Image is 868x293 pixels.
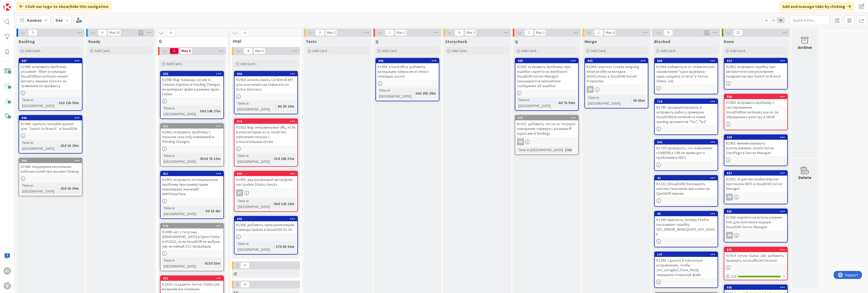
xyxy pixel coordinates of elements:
a: 602K1720: проверить, что изменение r1908595 в SVN не приводит к проблемам в VDFS [654,139,718,171]
div: 907 [22,59,82,63]
div: K1951: минимизировать использование JavaScript на StartPage в Server Manager [724,140,787,156]
div: 888 [657,59,717,63]
div: AT [3,267,11,275]
div: 856 [161,71,223,76]
div: Time in [GEOGRAPHIC_DATA] [236,198,272,210]
span: : [563,147,564,153]
span: Texts [306,39,317,44]
div: Time in [GEOGRAPHIC_DATA] [21,97,56,109]
div: 904K1946: поддержка нескольких рабочих копий при вызове Cleanup [19,158,82,175]
div: K1934: избавиться от технического ограничения "одна проверка – одна секция в отчете" в Server Sta... [655,63,717,84]
div: K1921: добавить тесты на текущее поведение сервера с разными IP адресами в bindings [515,120,578,137]
div: 895 [378,59,439,63]
div: 895 [376,58,439,63]
div: 570 [161,224,223,228]
div: K1946: поддержка нескольких рабочих копий при вызове Cleanup [19,163,82,175]
div: 42 [657,176,717,180]
a: 902K1944: шорткат Create outgoing email profile на вкладке Notifications в VisualSVN Server Prope... [585,58,648,108]
div: 17m [564,147,573,153]
a: 856K1908: Bug: Команда Locate in Solution Explorer в Pending Changes не выбирает файл в режиме Op... [160,71,224,119]
div: 10d 20h 29m [414,90,437,96]
div: 873 [515,116,578,120]
span: : [556,100,557,106]
div: 42K1222: [VisualSVN] Показывать контекстное меню при клике на QuickDiff маркер [655,176,717,197]
div: Max 4 [181,50,191,52]
div: 908 [727,95,787,99]
div: 882 [163,277,223,280]
div: K1696: нет статусных [DEMOGRAPHIC_DATA] в Open Folder в VS2022, если VisualSVN не выбран как акти... [161,228,223,250]
a: 904K1946: поддержка нескольких рабочих копий при вызове CleanupTime in [GEOGRAPHIC_DATA]:23d 1h 30m [19,158,82,196]
div: 890 [237,172,297,176]
div: K1662: исправить проблему с показом case-only изменений в Pending Changes [161,129,223,145]
div: Time in [GEOGRAPHIC_DATA] [162,205,203,217]
div: 107 [657,253,717,256]
div: Max 5 [255,50,264,52]
div: AB [726,194,733,201]
div: 905K1947: исправить проблему: при ошибке скрипта на dashboard VisualSVN Server Manager показывает... [515,58,578,89]
span: Add Card... [521,48,538,53]
div: 865 [727,286,787,289]
div: 901 [727,210,787,213]
div: 911 [161,171,223,176]
span: 1 [385,29,394,36]
span: 0 [315,29,324,36]
div: 907 [19,58,82,63]
span: Add Card... [452,48,469,53]
div: 522 [163,124,223,128]
div: 905 [515,58,578,63]
div: AB [724,194,787,201]
a: 45K1290: выяснить, почему Firefox показывает ошибку SEC_ERROR_INADEQUATE_KEY_USAGE [654,211,718,247]
div: Time in [GEOGRAPHIC_DATA] [236,153,272,164]
a: 908K1950: исправить проблему с тестированием VisualSVNServerHooks.exe из-за обращения к реестру в... [724,94,788,130]
div: 902K1944: шорткат Create outgoing email profile на вкладке Notifications в VisualSVN Server Prope... [585,58,648,84]
span: Impl [233,38,295,44]
span: 3 [28,29,37,36]
span: Merge [585,39,597,44]
span: Ready [88,39,100,44]
div: 22d 22h 55m [57,100,80,106]
div: 932d 7h 12m [199,156,222,162]
div: 874 [237,120,297,123]
div: Time in [GEOGRAPHIC_DATA] [378,87,413,99]
span: 9 [166,30,175,36]
span: 1x [763,18,770,23]
div: AB [517,138,524,145]
div: 910K1952: исправить ошибку при автоматическом резолвинге конфликтов при Switch to Branch [724,58,787,80]
div: 905 [518,59,578,63]
div: Time in [GEOGRAPHIC_DATA] [236,100,276,112]
span: Add Card... [166,61,183,66]
a: 901K1943: перейти на использование SVG для логотипа в хедере VisualSVN Server ManagerAB [724,209,788,243]
input: Quick Filter... [790,15,830,25]
div: K1222: [VisualSVN] Показывать контекстное меню при клике на QuickDiff маркер [655,180,717,197]
div: 901 [724,209,787,214]
div: 107K1363: сделать в Subversion исправление, чтобы svn_stringbuf_from_file2() закрывала открытый файл [655,252,717,278]
a: 895K1938: в backoffice добавить валидацию запросов из www с помощью secretTime in [GEOGRAPHIC_DAT... [375,58,439,101]
span: 0 [98,29,107,36]
a: 890K1935: двухуровневый интерфейс настройки Status checksATTime in [GEOGRAPHIC_DATA]:56d 12h 18m [234,171,298,212]
div: K1949: исправить проблему: указание --filter в командах VisualSVNServerHooks может матчить лишние... [19,63,82,89]
div: 906 [19,116,82,120]
div: K1947: исправить проблему: при ошибке скрипта на dashboard VisualSVN Server Manager показывается ... [515,63,578,89]
div: 908 [724,94,787,99]
div: 922d 53m [203,260,222,266]
div: 602K1720: проверить, что изменение r1908595 в SVN не приводит к проблемам в VDFS [655,140,717,161]
div: 45 [657,212,717,216]
div: 522 [161,124,223,129]
a: 910K1952: исправить ошибку при автоматическом резолвинге конфликтов при Switch to Branch [724,58,788,90]
span: : [272,156,273,162]
span: : [631,97,632,103]
div: 718 [655,99,717,104]
div: 892K1936: добавить свою реализацию команды Update в VisualSVN for VS [235,216,297,233]
div: Time in [GEOGRAPHIC_DATA] [517,97,556,109]
span: : [58,143,59,148]
div: 871K1919: Server Status Job: добавить проверку на insufficient license [724,247,787,264]
a: 858K1910: использовать CertEnroll API для получения сертификата из Active DirectoryTime in [GEOGR... [234,71,298,114]
div: 890 [235,171,297,176]
div: Add and manage tabs by clicking [779,2,854,11]
div: AB [585,86,648,93]
div: 902 [587,59,648,63]
a: 911K1953: исправить потенциальную проблему при конвертации невалидных значений DMTFDateTimeTime i... [160,171,224,219]
a: 909K1951: минимизировать использование JavaScript на StartPage в Server Manager [724,134,788,166]
div: 904 [22,159,82,163]
span: 4 [240,30,249,36]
